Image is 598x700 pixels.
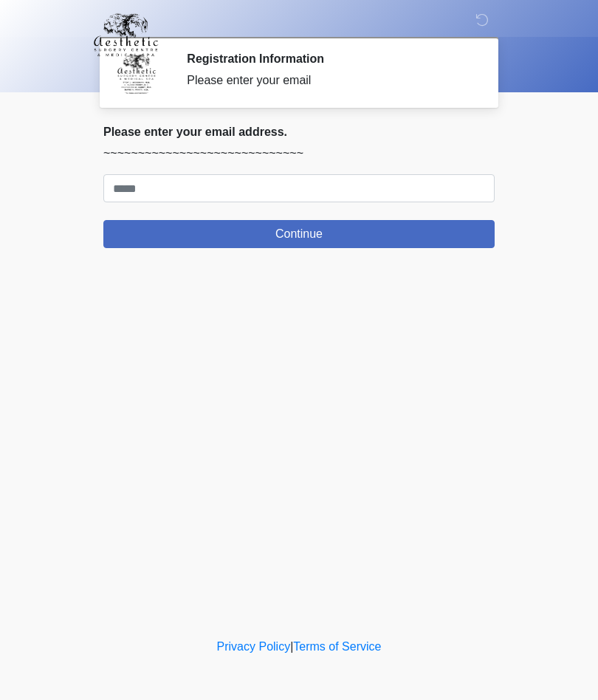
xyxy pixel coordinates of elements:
[114,52,159,96] img: Agent Avatar
[293,640,381,653] a: Terms of Service
[217,640,291,653] a: Privacy Policy
[103,220,495,248] button: Continue
[89,11,163,58] img: Aesthetic Surgery Centre, PLLC Logo
[290,640,293,653] a: |
[103,145,495,162] p: ~~~~~~~~~~~~~~~~~~~~~~~~~~~~~
[103,125,495,139] h2: Please enter your email address.
[187,72,472,89] div: Please enter your email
